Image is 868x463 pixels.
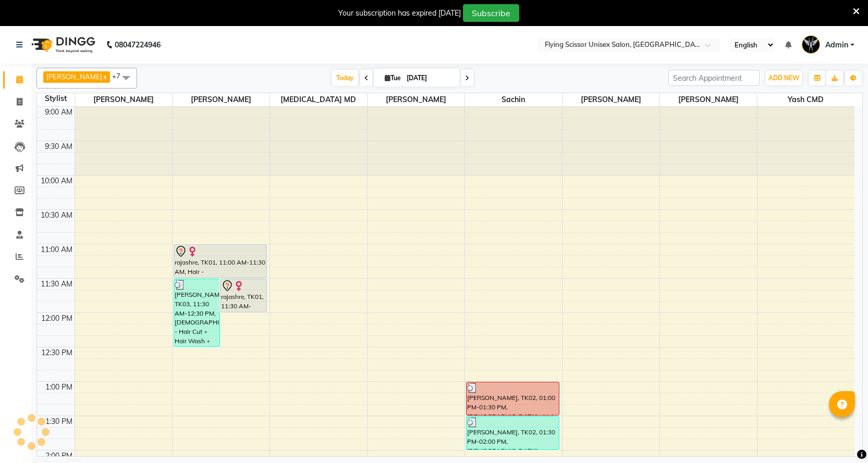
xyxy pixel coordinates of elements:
div: 1:30 PM [43,416,75,427]
iframe: chat widget [824,421,858,453]
div: [PERSON_NAME], TK03, 11:30 AM-12:30 PM, [DEMOGRAPHIC_DATA] - Hair Cut + Hair Wash + Styling,[DEMO... [174,279,220,346]
span: [MEDICAL_DATA] MD [270,93,367,106]
div: 9:30 AM [43,141,75,152]
button: Subscribe [463,4,519,22]
div: 10:30 AM [39,210,75,221]
div: 10:00 AM [39,176,75,186]
div: 12:30 PM [39,347,75,358]
a: x [102,72,107,81]
span: [PERSON_NAME] [46,72,102,81]
div: rajashre, TK01, 11:00 AM-11:30 AM, Hair - [DEMOGRAPHIC_DATA] - Hair Cut + Hair Wash + Blow Dry [174,245,266,278]
div: 1:00 PM [43,382,75,393]
div: 2:00 PM [43,451,75,461]
span: [PERSON_NAME] [563,93,659,106]
span: [PERSON_NAME] [368,93,464,106]
button: ADD NEW [766,71,802,85]
span: [PERSON_NAME] [660,93,757,106]
span: sachin [465,93,562,106]
div: Stylist [37,93,75,104]
img: logo [27,30,98,59]
div: Your subscription has expired [DATE] [338,8,461,19]
span: Today [332,70,358,86]
div: [PERSON_NAME], TK02, 01:00 PM-01:30 PM, [DEMOGRAPHIC_DATA] - Hair Cut + Hair Wash + Styling [467,382,559,415]
span: Yash CMD [757,93,855,106]
div: 11:30 AM [39,279,75,290]
div: [PERSON_NAME], TK02, 01:30 PM-02:00 PM, [DEMOGRAPHIC_DATA] - [PERSON_NAME] Styling [467,417,559,449]
span: [PERSON_NAME] [173,93,270,106]
span: Tue [382,74,404,82]
div: 12:00 PM [39,313,75,324]
input: Search Appointment [668,70,760,86]
img: Admin [802,35,820,54]
span: Admin [825,40,848,51]
div: rajashre, TK01, 11:30 AM-12:00 PM, Hair - [DEMOGRAPHIC_DATA] - Hair Cut + Hair Wash + Blow Dry [221,279,266,312]
span: [PERSON_NAME] [75,93,172,106]
div: 11:00 AM [39,244,75,255]
span: ADD NEW [768,74,799,82]
span: +7 [112,72,128,80]
div: 9:00 AM [43,107,75,118]
b: 08047224946 [115,30,161,59]
input: 2025-09-02 [404,70,456,86]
